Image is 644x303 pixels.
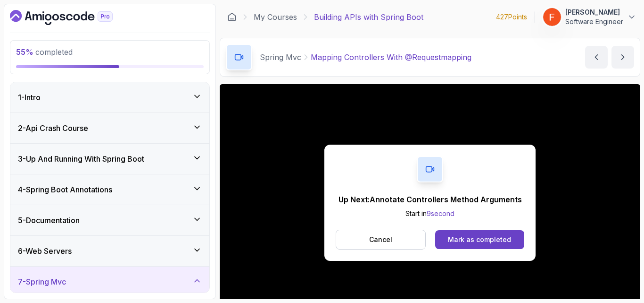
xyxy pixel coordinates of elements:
[314,11,423,23] p: Building APIs with Spring Boot
[10,267,209,297] button: 7-Spring Mvc
[311,52,471,63] p: Mapping Controllers With @Requestmapping
[336,230,426,250] button: Cancel
[427,209,454,217] span: 9 second
[18,92,41,103] h3: 1 - Intro
[18,153,144,164] h3: 3 - Up And Running With Spring Boot
[18,122,88,134] h3: 2 - Api Crash Course
[435,230,524,249] button: Mark as completed
[543,8,561,26] img: user profile image
[10,174,209,205] button: 4-Spring Boot Annotations
[565,17,623,26] p: Software Engineer
[10,144,209,174] button: 3-Up And Running With Spring Boot
[10,113,209,143] button: 2-Api Crash Course
[18,276,66,287] h3: 7 - Spring Mvc
[16,47,33,57] span: 55 %
[339,194,522,205] p: Up Next: Annotate Controllers Method Arguments
[260,52,301,63] p: Spring Mvc
[10,82,209,113] button: 1-Intro
[18,184,112,195] h3: 4 - Spring Boot Annotations
[16,47,73,57] span: completed
[254,11,297,23] a: My Courses
[10,236,209,266] button: 6-Web Servers
[585,46,608,69] button: previous content
[18,215,80,226] h3: 5 - Documentation
[565,8,623,17] p: [PERSON_NAME]
[339,209,522,218] p: Start in
[543,8,636,26] button: user profile image[PERSON_NAME]Software Engineer
[369,235,392,244] p: Cancel
[10,10,134,25] a: Dashboard
[448,235,511,244] div: Mark as completed
[611,46,634,69] button: next content
[18,245,72,257] h3: 6 - Web Servers
[496,12,527,22] p: 427 Points
[10,205,209,235] button: 5-Documentation
[227,12,237,22] a: Dashboard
